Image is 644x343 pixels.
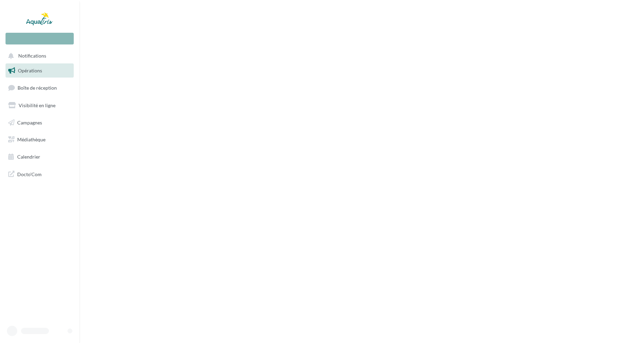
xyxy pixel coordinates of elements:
[19,102,55,108] span: Visibilité en ligne
[4,132,75,147] a: Médiathèque
[4,115,75,130] a: Campagnes
[4,167,75,181] a: Docto'Com
[18,85,57,91] span: Boîte de réception
[4,98,75,113] a: Visibilité en ligne
[17,137,45,142] span: Médiathèque
[4,150,75,164] a: Calendrier
[17,154,40,160] span: Calendrier
[18,53,46,59] span: Notifications
[6,33,74,44] div: Nouvelle campagne
[18,68,42,73] span: Opérations
[4,80,75,95] a: Boîte de réception
[17,170,42,179] span: Docto'Com
[17,119,42,125] span: Campagnes
[4,63,75,78] a: Opérations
